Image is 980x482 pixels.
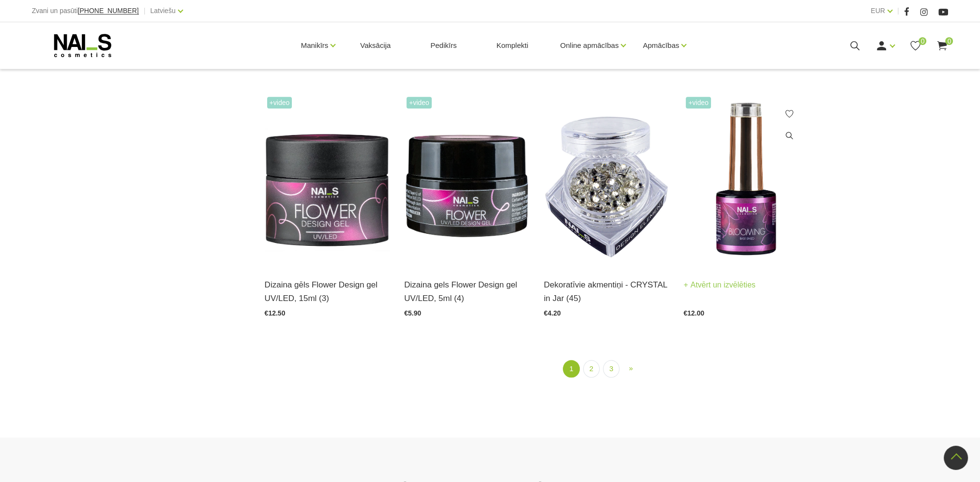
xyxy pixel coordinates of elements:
[352,22,398,69] a: Vaksācija
[265,94,390,267] img: Flower dizaina gēls ir ilgnoturīgs gēls ar sauso ziedu elementiem. Viegli klājama formula, izcila...
[919,37,926,45] span: 0
[265,309,286,317] span: €12.50
[686,97,711,108] span: +Video
[683,309,704,317] span: €12.00
[489,22,536,69] a: Komplekti
[267,97,292,108] span: +Video
[265,360,949,378] nav: catalog-product-list
[32,5,139,17] div: Zvani un pasūti
[936,40,948,52] a: 0
[603,360,619,378] a: 3
[871,5,885,16] a: EUR
[422,22,464,69] a: Pedikīrs
[560,26,618,65] a: Online apmācības
[643,26,679,65] a: Apmācības
[407,97,432,108] span: +Video
[544,309,561,317] span: €4.20
[945,37,953,45] span: 0
[683,94,809,267] img: Blooming Base UV/LED - caurspīdīga bāze, kas paredzēta pludināšanas dizaina izveidei, aktuālajiem...
[563,360,579,378] a: 1
[629,364,633,372] span: »
[909,40,921,52] a: 0
[623,360,638,377] a: Next
[404,309,421,317] span: €5.90
[301,26,329,65] a: Manikīrs
[544,94,669,267] img: Dažādu krāsu un izmēru dekoratīvie akmentiņi dizainu veidošanai....
[144,5,146,17] span: |
[544,278,669,304] a: Dekoratīvie akmentiņi - CRYSTAL in Jar (45)
[265,278,390,304] a: Dizaina gēls Flower Design gel UV/LED, 15ml (3)
[151,5,176,16] a: Latviešu
[404,94,529,267] img: Flower dizaina gels ir ilgnoturīgs gels ar sauso ziedu elementiem. Viegli klājama formula, izcila...
[404,278,529,304] a: Dizaina gels Flower Design gel UV/LED, 5ml (4)
[78,7,139,15] a: [PHONE_NUMBER]
[897,5,899,17] span: |
[683,278,755,292] a: Atvērt un izvēlēties
[583,360,600,378] a: 2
